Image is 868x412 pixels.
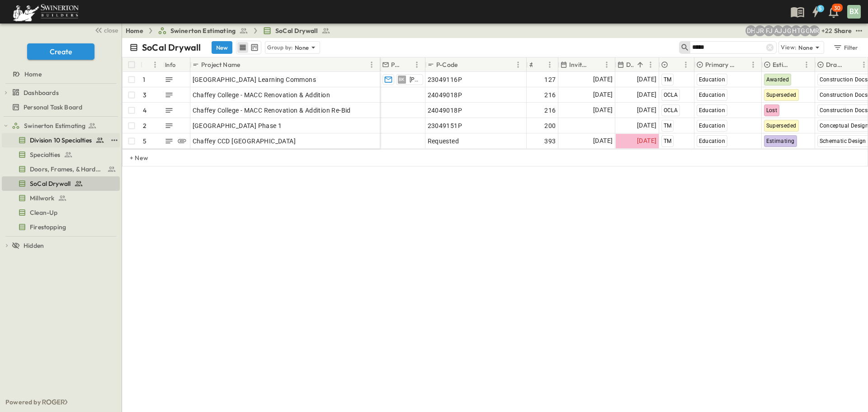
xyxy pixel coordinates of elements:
div: SoCal Drywalltest [2,176,120,191]
div: Gerrad Gerber (gerrad.gerber@swinerton.com) [800,25,811,36]
p: 30 [834,5,840,12]
span: Home [24,70,42,79]
span: 127 [544,75,556,84]
button: Menu [411,59,422,70]
a: Clean-Up [2,206,118,219]
button: Menu [748,59,759,70]
span: Hidden [24,241,44,250]
span: TM [664,76,672,83]
span: Swinerton Estimating [24,121,85,130]
span: Doors, Frames, & Hardware [30,165,104,174]
span: Estimating [766,138,795,144]
span: Millwork [30,194,54,203]
div: Info [163,57,190,72]
a: SoCal Drywall [263,26,330,35]
span: 23049116P [428,75,462,84]
button: Menu [150,59,160,70]
div: Filter [833,43,859,52]
span: Superseded [766,92,797,98]
p: 5 [143,137,146,146]
div: Swinerton Estimatingtest [2,118,120,133]
p: 4 [143,106,146,115]
span: 24049018P [428,106,462,115]
span: Requested [428,137,459,146]
span: [PERSON_NAME] [410,76,419,83]
span: [GEOGRAPHIC_DATA] Phase 1 [193,121,282,130]
span: Awarded [766,76,789,83]
p: Primary Market [705,60,736,69]
p: None [798,43,813,52]
span: Clean-Up [30,208,57,217]
button: BX [846,4,862,19]
a: Swinerton Estimating [158,26,248,35]
button: row view [237,42,248,53]
button: Menu [601,59,612,70]
div: Haaris Tahmas (haaris.tahmas@swinerton.com) [791,25,802,36]
a: Millwork [2,192,118,204]
span: [DATE] [593,74,613,85]
span: Education [699,123,726,129]
span: [DATE] [637,120,656,131]
span: OCLA [664,92,678,98]
button: Sort [635,60,645,70]
button: Menu [513,59,524,70]
div: # [141,57,163,72]
span: Superseded [766,123,797,129]
div: Info [165,52,176,77]
a: Doors, Frames, & Hardware [2,163,118,175]
button: Sort [401,60,411,70]
span: [DATE] [637,90,656,100]
span: Education [699,138,726,144]
p: SoCal Drywall [142,41,201,54]
div: Jorge Garcia (jorgarcia@swinerton.com) [782,25,793,36]
span: Swinerton Estimating [170,26,236,35]
button: Sort [670,60,680,70]
div: Clean-Uptest [2,205,120,220]
button: Sort [591,60,601,70]
span: 24049018P [428,90,462,99]
button: Create [27,43,94,60]
p: Group by: [267,43,293,52]
p: + New [130,153,135,162]
p: 1 [143,75,145,84]
div: Daryll Hayward (daryll.hayward@swinerton.com) [745,25,756,36]
span: 23049151P [428,121,462,130]
span: TM [664,123,672,129]
div: Doors, Frames, & Hardwaretest [2,162,120,176]
button: close [91,24,120,36]
button: test [854,25,864,36]
div: Joshua Russell (joshua.russell@swinerton.com) [755,25,765,36]
h6: 5 [819,5,822,12]
p: + 22 [821,26,830,35]
div: Division 10 Specialtiestest [2,133,120,147]
button: Menu [366,59,377,70]
span: [DATE] [593,136,613,146]
p: None [295,43,309,52]
nav: breadcrumbs [126,26,336,35]
button: Sort [738,60,748,70]
span: [DATE] [593,105,613,115]
span: 393 [544,137,556,146]
span: [DATE] [637,105,656,115]
p: Due Date [626,60,633,69]
span: 216 [544,90,556,99]
button: New [212,41,232,54]
p: Invite Date [569,60,590,69]
div: Firestoppingtest [2,220,120,234]
span: Education [699,92,726,98]
span: OCLA [664,107,678,114]
span: 200 [544,121,556,130]
span: Firestopping [30,223,66,232]
button: Sort [849,60,859,70]
button: Menu [544,59,555,70]
span: Education [699,107,726,114]
p: View: [781,43,797,52]
a: Dashboards [12,86,118,99]
p: 2 [143,121,146,130]
p: Project Name [201,60,240,69]
span: Construction Docs [820,107,868,114]
a: Home [126,26,143,35]
span: Chaffey College - MACC Renovation & Addition [193,90,330,99]
button: Sort [459,60,469,70]
span: 216 [544,106,556,115]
